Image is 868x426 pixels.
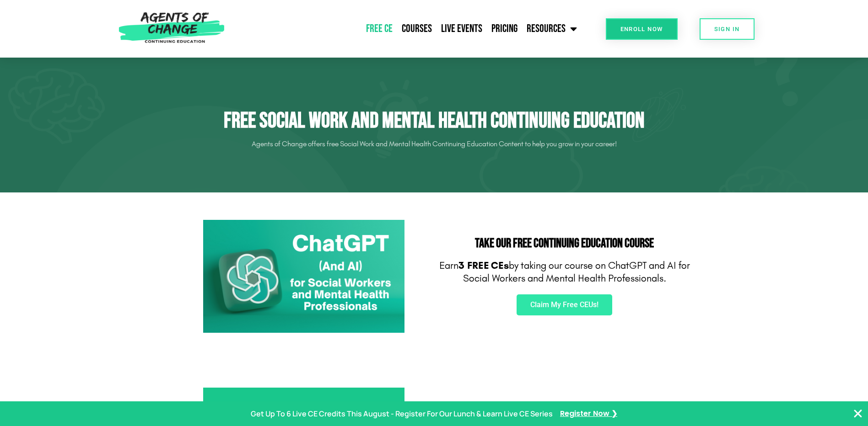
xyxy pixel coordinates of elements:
[229,17,582,40] nav: Menu
[852,408,863,419] button: Close Banner
[522,17,582,40] a: Resources
[560,407,617,421] a: Register Now ❯
[606,18,678,40] a: Enroll Now
[439,237,690,250] h2: Take Our FREE Continuing Education Course
[439,259,690,285] p: Earn by taking our course on ChatGPT and AI for Social Workers and Mental Health Professionals.
[517,294,612,315] a: Claim My Free CEUs!
[178,108,690,134] h1: Free Social Work and Mental Health Continuing Education
[714,26,740,32] span: SIGN IN
[178,137,690,151] p: Agents of Change offers free Social Work and Mental Health Continuing Education Content to help y...
[251,407,553,421] p: Get Up To 6 Live CE Credits This August - Register For Our Lunch & Learn Live CE Series
[487,17,522,40] a: Pricing
[397,17,437,40] a: Courses
[620,26,663,32] span: Enroll Now
[361,17,397,40] a: Free CE
[437,17,487,40] a: Live Events
[530,301,598,309] span: Claim My Free CEUs!
[458,260,509,272] b: 3 FREE CEs
[700,18,755,40] a: SIGN IN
